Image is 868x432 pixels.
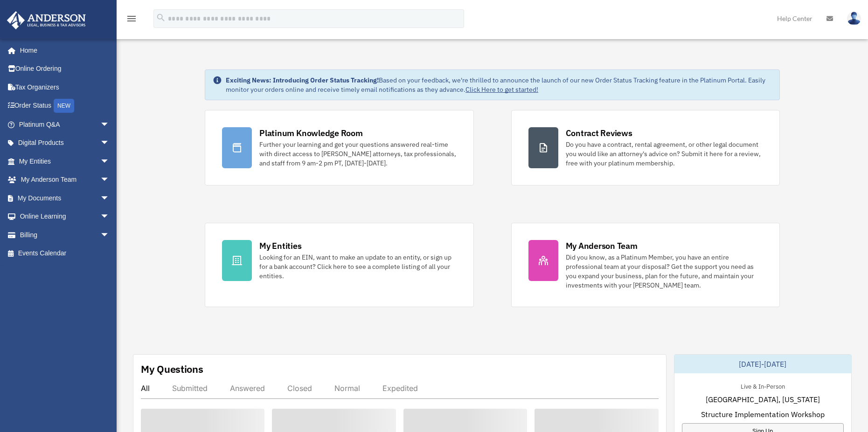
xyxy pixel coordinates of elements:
[7,152,124,171] a: My Entitiesarrow_drop_down
[141,384,150,393] div: All
[566,240,638,252] div: My Anderson Team
[7,78,124,96] a: Tax Organizers
[226,76,379,84] strong: Exciting News: Introducing Order Status Tracking!
[7,41,119,60] a: Home
[7,189,124,207] a: My Documentsarrow_drop_down
[7,171,124,189] a: My Anderson Teamarrow_drop_down
[382,384,418,393] div: Expedited
[259,140,456,168] div: Further your learning and get your questions answered real-time with direct access to [PERSON_NAM...
[100,152,119,171] span: arrow_drop_down
[100,171,119,190] span: arrow_drop_down
[4,11,89,29] img: Anderson Advisors Platinum Portal
[230,384,265,393] div: Answered
[287,384,312,393] div: Closed
[100,189,119,208] span: arrow_drop_down
[566,140,763,168] div: Do you have a contract, rental agreement, or other legal document you would like an attorney's ad...
[100,115,119,134] span: arrow_drop_down
[7,60,124,78] a: Online Ordering
[674,355,851,373] div: [DATE]-[DATE]
[7,96,124,116] a: Order StatusNEW
[7,134,124,152] a: Digital Productsarrow_drop_down
[7,244,124,263] a: Events Calendar
[126,13,137,24] i: menu
[465,85,538,94] a: Click Here to get started!
[566,127,632,139] div: Contract Reviews
[7,226,124,244] a: Billingarrow_drop_down
[259,253,456,281] div: Looking for an EIN, want to make an update to an entity, or sign up for a bank account? Click her...
[205,110,473,185] a: Platinum Knowledge Room Further your learning and get your questions answered real-time with dire...
[511,223,780,307] a: My Anderson Team Did you know, as a Platinum Member, you have an entire professional team at your...
[141,362,203,376] div: My Questions
[205,223,473,307] a: My Entities Looking for an EIN, want to make an update to an entity, or sign up for a bank accoun...
[54,99,74,113] div: NEW
[259,127,363,139] div: Platinum Knowledge Room
[100,207,119,226] span: arrow_drop_down
[100,134,119,153] span: arrow_drop_down
[7,115,124,134] a: Platinum Q&Aarrow_drop_down
[226,75,772,94] div: Based on your feedback, we're thrilled to announce the launch of our new Order Status Tracking fe...
[701,409,825,420] span: Structure Implementation Workshop
[259,240,301,252] div: My Entities
[334,384,360,393] div: Normal
[733,381,792,391] div: Live & In-Person
[172,384,208,393] div: Submitted
[847,12,861,25] img: User Pic
[156,13,166,23] i: search
[7,207,124,226] a: Online Learningarrow_drop_down
[511,110,780,185] a: Contract Reviews Do you have a contract, rental agreement, or other legal document you would like...
[126,16,137,24] a: menu
[566,253,763,290] div: Did you know, as a Platinum Member, you have an entire professional team at your disposal? Get th...
[706,394,820,405] span: [GEOGRAPHIC_DATA], [US_STATE]
[100,226,119,245] span: arrow_drop_down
